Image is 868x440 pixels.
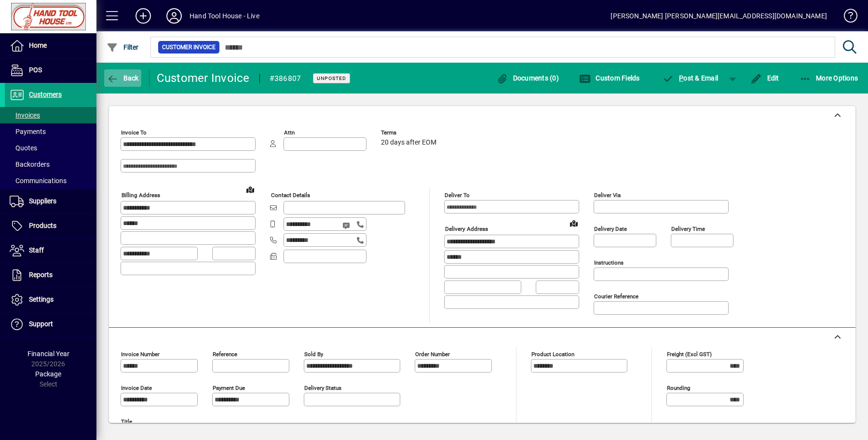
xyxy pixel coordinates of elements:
a: Invoices [5,107,96,123]
mat-label: Deliver To [445,192,470,199]
button: Profile [159,7,190,25]
mat-label: Order number [415,351,450,358]
mat-label: Instructions [594,259,624,266]
mat-label: Invoice To [121,129,147,136]
span: Settings [29,295,54,303]
button: Send SMS [336,214,359,237]
a: Products [5,214,96,238]
mat-label: Invoice number [121,351,160,358]
span: Documents (0) [496,74,559,82]
span: More Options [800,74,858,82]
a: Suppliers [5,189,96,213]
a: Knowledge Base [837,2,856,33]
mat-label: Deliver via [594,192,621,199]
a: Support [5,312,96,336]
button: More Options [797,69,861,87]
a: View on map [566,215,582,231]
a: Payments [5,123,96,140]
div: Hand Tool House - Live [190,8,259,24]
div: #386807 [270,71,301,86]
a: Quotes [5,140,96,156]
a: Backorders [5,156,96,173]
span: ost & Email [663,74,719,82]
a: Reports [5,263,96,287]
a: View on map [243,182,258,197]
app-page-header-button: Back [96,69,149,87]
button: Documents (0) [494,69,561,87]
mat-label: Delivery status [304,385,341,391]
mat-label: Product location [531,351,574,358]
button: Edit [748,69,782,87]
mat-label: Freight (excl GST) [667,351,712,358]
button: Back [104,69,141,87]
a: Communications [5,173,96,189]
mat-label: Invoice date [121,385,152,391]
div: Customer Invoice [157,70,250,86]
mat-label: Sold by [304,351,323,358]
a: Home [5,34,96,58]
mat-label: Rounding [667,385,690,391]
span: Terms [381,130,439,136]
span: 20 days after EOM [381,139,436,147]
span: Home [29,41,47,49]
span: Customer Invoice [162,42,216,52]
span: Backorders [10,160,50,168]
span: Reports [29,271,53,279]
span: Products [29,222,56,229]
span: Back [107,74,139,82]
span: Communications [10,177,67,185]
mat-label: Delivery time [671,226,705,232]
mat-label: Attn [284,129,295,136]
span: Unposted [317,75,346,81]
button: Add [128,7,159,25]
a: POS [5,58,96,82]
mat-label: Title [121,418,132,425]
span: Suppliers [29,197,56,205]
span: P [679,74,683,82]
span: Support [29,320,53,328]
span: Invoices [10,111,40,119]
mat-label: Reference [213,351,237,358]
span: Financial Year [27,350,69,358]
span: Payments [10,128,46,135]
button: Custom Fields [577,69,642,87]
mat-label: Delivery date [594,226,627,232]
span: Edit [750,74,779,82]
button: Filter [104,39,141,56]
span: Package [35,370,61,378]
span: Custom Fields [579,74,640,82]
span: POS [29,66,42,74]
mat-label: Payment due [213,385,245,391]
div: [PERSON_NAME] [PERSON_NAME][EMAIL_ADDRESS][DOMAIN_NAME] [610,8,827,24]
span: Customers [29,91,62,98]
span: Staff [29,246,44,254]
span: Quotes [10,144,37,152]
mat-label: Courier Reference [594,293,638,300]
a: Staff [5,239,96,263]
span: Filter [107,43,139,51]
a: Settings [5,288,96,312]
button: Post & Email [658,69,723,87]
